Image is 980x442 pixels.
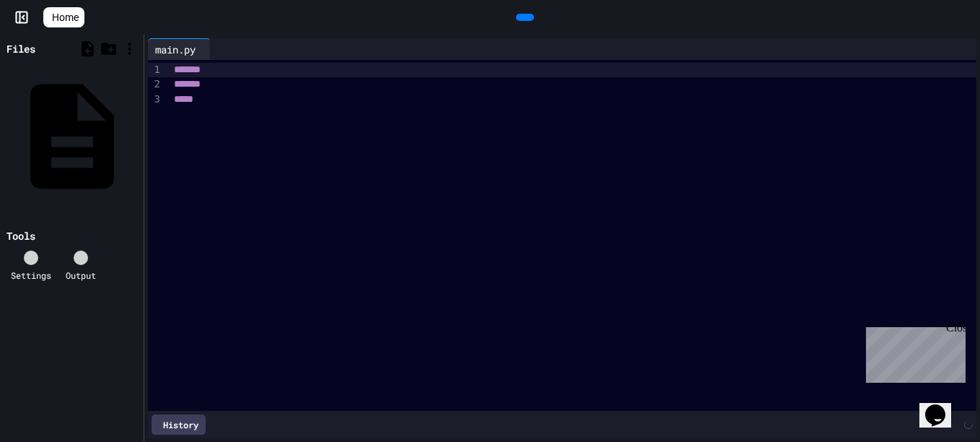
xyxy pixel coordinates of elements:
[6,228,35,243] div: Tools
[148,63,162,77] div: 1
[6,41,35,56] div: Files
[860,321,966,383] iframe: chat widget
[148,38,211,60] div: main.py
[148,77,162,92] div: 2
[152,415,206,435] div: History
[6,6,100,92] div: Chat with us now!Close
[43,7,84,27] a: Home
[919,384,966,428] iframe: chat widget
[148,42,203,57] div: main.py
[148,92,162,107] div: 3
[11,269,51,282] div: Settings
[66,269,96,282] div: Output
[52,10,79,25] span: Home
